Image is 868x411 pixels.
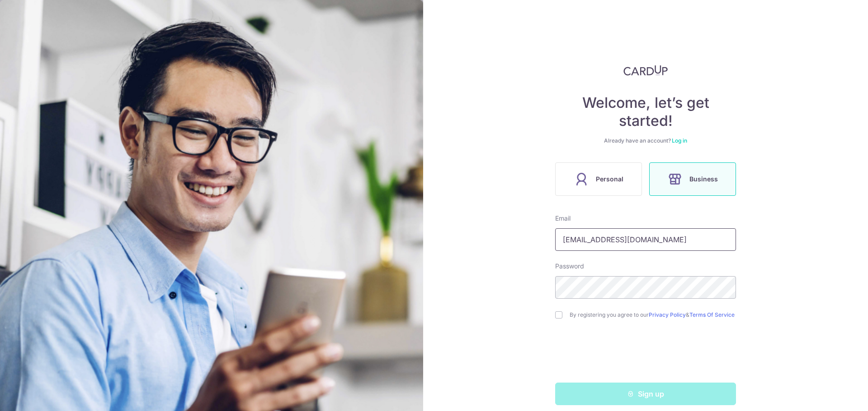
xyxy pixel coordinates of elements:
[596,174,623,185] span: Personal
[555,94,736,130] h4: Welcome, let’s get started!
[555,214,571,223] label: Email
[555,137,736,144] div: Already have an account?
[577,337,714,372] iframe: reCAPTCHA
[672,137,687,144] a: Log in
[646,162,740,196] a: Business
[552,162,646,196] a: Personal
[555,262,584,271] label: Password
[623,65,668,76] img: CardUp Logo
[570,311,736,319] label: By registering you agree to our &
[555,228,736,251] input: Enter your Email
[689,311,735,318] a: Terms Of Service
[689,174,718,185] span: Business
[649,311,686,318] a: Privacy Policy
